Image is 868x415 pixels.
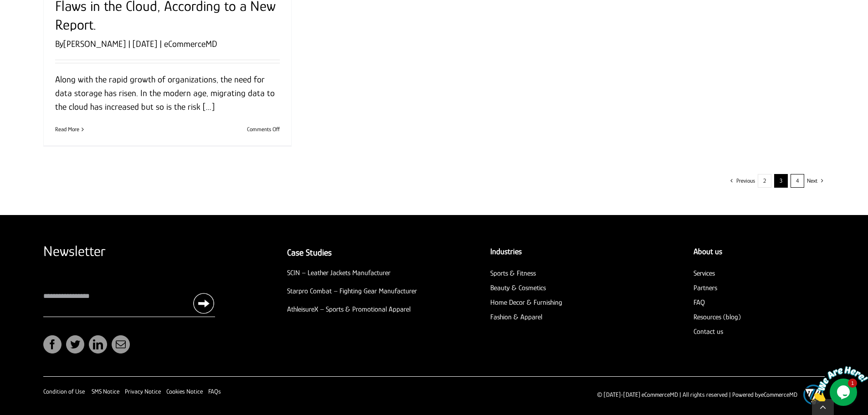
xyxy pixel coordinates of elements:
a: eCommerceMD [164,39,217,49]
a: About us [693,247,722,256]
img: eCommerce builder by eCommerceMD [802,383,825,406]
a: Industries [490,247,522,256]
a: Contact us [693,328,723,336]
a: linkedin [89,335,107,354]
span: | [126,39,133,49]
a: Case Studies [287,247,332,257]
a: facebook [43,335,62,354]
a: Services [693,269,715,277]
p: Along with the rapid growth of organizations, the need for data storage has risen. In the modern ... [55,72,280,113]
span: [DATE] [133,39,157,49]
a: Next [807,174,817,188]
span: Comments Off [247,126,280,133]
a: FAQ [693,298,705,307]
a: Home Decor & Furnishing [490,298,562,307]
a: 4 [791,174,804,188]
a: eCommerceMD [761,390,797,400]
a: Previous [736,174,755,188]
form: Contact form [43,242,215,318]
a: twitter [66,335,84,354]
p: © [DATE]-[DATE] eCommerceMD | All rights reserved | Powered by [597,383,825,406]
h2: Newsletter [43,242,215,260]
a: Starpro Combat – Fighting Gear Manufacturer [287,287,417,295]
a: Beauty & Cosmetics [490,284,546,292]
a: 2 [758,174,771,188]
span: 3 [774,174,788,188]
iframe: chat widget [812,358,868,401]
a: SMS Notice [92,388,119,395]
a: Partners [693,284,717,292]
a: More on Ransomware is Attracted to Security Flaws in the Cloud, According to a New Report. [55,126,79,133]
p: By [55,37,280,51]
a: [PERSON_NAME] [63,39,126,49]
a: mail [112,335,130,354]
a: FAQs [208,388,221,395]
a: Condition of Use [43,388,85,395]
a: Cookies Notice [166,388,203,395]
a: Privacy Notice [125,388,161,395]
a: AthleisureX – Sports & Promotional Apparel [287,305,411,313]
a: SCIN – Leather Jackets Manufacturer [287,269,390,277]
span: | [157,39,164,49]
a: Resources (blog) [693,313,741,321]
a: Fashion & Apparel [490,313,542,321]
a: Sports & Fitness [490,269,536,277]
